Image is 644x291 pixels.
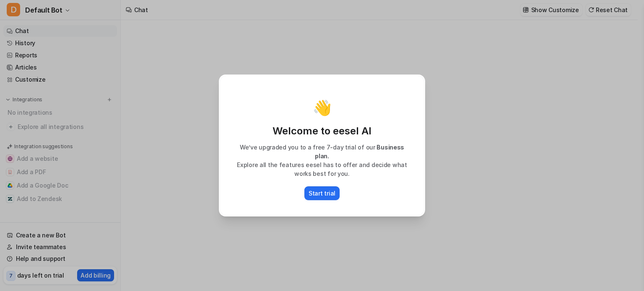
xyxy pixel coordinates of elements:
[229,124,415,138] p: Welcome to eesel AI
[313,99,332,116] p: 👋
[229,143,415,160] p: We’ve upgraded you to a free 7-day trial of our
[229,160,415,178] p: Explore all the features eesel has to offer and decide what works best for you.
[304,186,340,200] button: Start trial
[309,189,335,198] p: Start trial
